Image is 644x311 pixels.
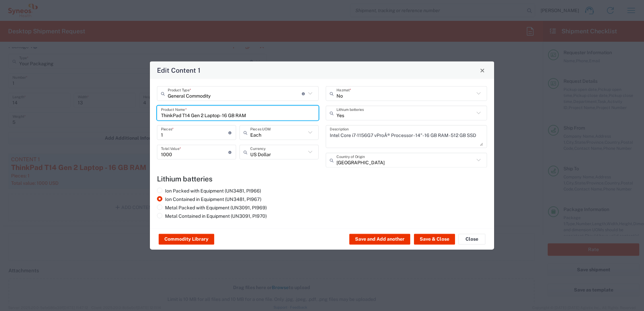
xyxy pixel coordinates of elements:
button: Close [478,66,487,75]
h4: Lithium batteries [157,175,487,183]
label: Metal Contained in Equipment (UN3091, PI970) [157,213,267,219]
button: Close [458,234,485,245]
label: Ion Packed with Equipment (UN3481, PI966) [157,188,261,194]
label: Ion Contained in Equipment (UN3481, PI967) [157,196,261,202]
button: Commodity Library [159,234,214,245]
button: Save & Close [414,234,455,245]
h4: Edit Content 1 [157,65,200,75]
button: Save and Add another [349,234,410,245]
label: Metal Packed with Equipment (UN3091, PI969) [157,205,267,211]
